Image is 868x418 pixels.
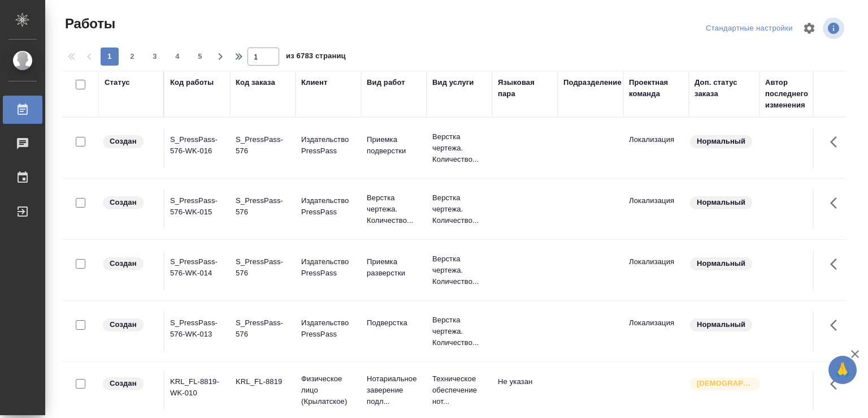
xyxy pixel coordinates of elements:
p: Приемка разверстки [367,256,421,279]
p: Верстка чертежа. Количество... [367,192,421,226]
span: 🙏 [833,358,852,382]
div: Заказ еще не согласован с клиентом, искать исполнителей рано [102,376,158,391]
span: 3 [146,51,164,62]
button: Здесь прячутся важные кнопки [823,370,850,398]
div: Код заказа [236,77,275,88]
div: S_PressPass-576 [236,134,290,157]
p: Подверстка [367,317,421,329]
p: Создан [110,136,137,147]
p: Создан [110,378,137,389]
td: S_PressPass-576-WK-016 [164,128,230,168]
p: Нормальный [697,258,745,269]
p: Верстка чертежа. Количество... [432,131,487,165]
span: из 6783 страниц [286,49,346,66]
div: Подразделение [563,77,622,88]
p: Издательство PressPass [301,317,355,340]
div: S_PressPass-576 [236,317,290,340]
p: Нормальный [697,197,745,208]
p: Создан [110,258,137,269]
td: Локализация [623,312,689,351]
td: KRL_FL-8819-WK-010 [164,370,230,410]
div: Заказ еще не согласован с клиентом, искать исполнителей рано [102,195,158,210]
td: Локализация [623,189,689,229]
p: Приемка подверстки [367,134,421,157]
div: Автор последнего изменения [765,77,819,111]
button: 3 [146,48,164,66]
div: split button [703,20,796,37]
div: KRL_FL-8819 [236,376,290,387]
td: S_PressPass-576-WK-014 [164,251,230,290]
button: Здесь прячутся важные кнопки [823,251,850,278]
p: Техническое обеспечение нот... [432,373,487,407]
div: Вид услуги [432,77,474,88]
p: Верстка чертежа. Количество... [432,253,487,287]
p: [DEMOGRAPHIC_DATA] [697,378,753,389]
div: Вид работ [367,77,405,88]
div: Статус [105,77,130,88]
div: Заказ еще не согласован с клиентом, искать исполнителей рано [102,317,158,333]
div: Клиент [301,77,327,88]
div: Код работы [170,77,214,88]
div: Языковая пара [498,77,552,100]
td: Не указан [492,370,558,410]
td: Локализация [623,128,689,168]
span: 4 [168,51,186,62]
span: Настроить таблицу [796,15,823,42]
div: Доп. статус заказа [695,77,754,100]
p: Верстка чертежа. Количество... [432,192,487,226]
td: S_PressPass-576-WK-015 [164,189,230,229]
span: 2 [123,51,141,62]
button: 🙏 [828,356,857,384]
button: Здесь прячутся важные кнопки [823,312,850,339]
button: 5 [191,48,209,66]
p: Нотариальное заверение подл... [367,373,421,407]
span: 5 [191,51,209,62]
button: 4 [168,48,186,66]
p: Издательство PressPass [301,134,355,157]
button: Здесь прячутся важные кнопки [823,189,850,217]
span: Посмотреть информацию [823,18,847,39]
div: Проектная команда [629,77,683,100]
p: Нормальный [697,136,745,147]
td: Локализация [623,251,689,290]
span: Работы [62,15,115,33]
div: S_PressPass-576 [236,256,290,279]
p: Создан [110,197,137,208]
p: Издательство PressPass [301,256,355,279]
p: Издательство PressPass [301,195,355,218]
div: Заказ еще не согласован с клиентом, искать исполнителей рано [102,134,158,149]
div: S_PressPass-576 [236,195,290,218]
p: Нормальный [697,319,745,330]
p: Верстка чертежа. Количество... [432,314,487,348]
p: Создан [110,319,137,330]
button: Здесь прячутся важные кнопки [823,128,850,156]
div: Заказ еще не согласован с клиентом, искать исполнителей рано [102,256,158,272]
p: Физическое лицо (Крылатское) [301,373,355,407]
td: S_PressPass-576-WK-013 [164,312,230,351]
button: 2 [123,48,141,66]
